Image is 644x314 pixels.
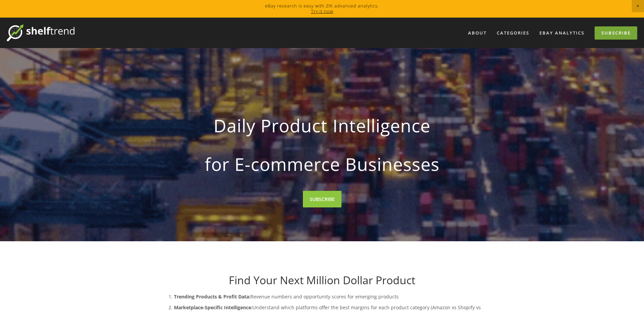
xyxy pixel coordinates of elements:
[311,8,333,14] a: Try it now
[595,26,637,40] a: Subscribe
[464,27,491,39] a: About
[7,24,74,41] img: ShelfTrend
[174,293,250,300] strong: Trending Products & Profit Data:
[160,274,484,287] h1: Find Your Next Million Dollar Product
[174,304,252,311] strong: Marketplace-Specific Intelligence:
[303,191,341,207] a: SUBSCRIBE
[171,110,473,141] strong: Daily Product Intelligence
[535,27,589,39] a: eBay Analytics
[174,292,484,301] p: Revenue numbers and opportunity scores for emerging products
[171,148,473,180] strong: for E-commerce Businesses
[492,27,534,39] div: Categories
